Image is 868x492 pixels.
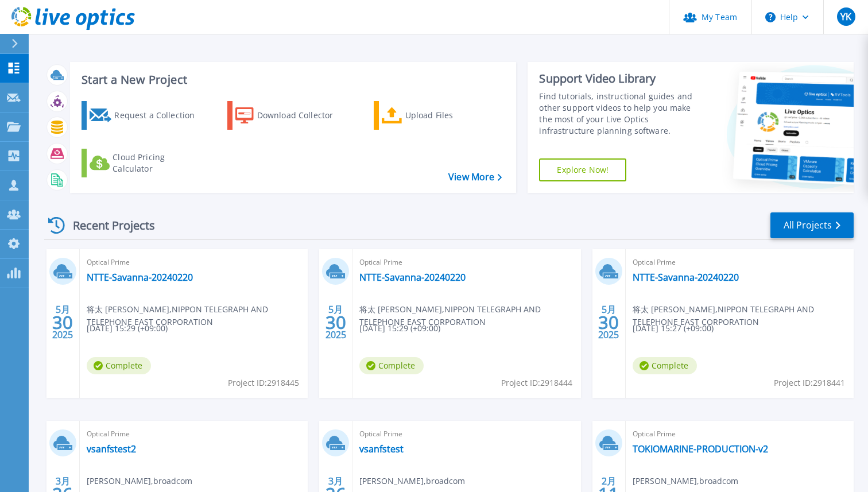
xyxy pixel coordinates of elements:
a: Cloud Pricing Calculator [82,149,210,177]
a: Request a Collection [82,101,210,130]
span: Optical Prime [359,428,573,440]
a: TOKIOMARINE-PRODUCTION-v2 [633,443,768,455]
span: 30 [325,317,346,327]
span: Project ID: 2918441 [774,377,845,389]
span: [PERSON_NAME] , broadcom [633,475,738,487]
h3: Start a New Project [82,73,502,86]
a: View More [448,172,502,183]
span: Project ID: 2918445 [228,377,299,389]
span: [DATE] 15:29 (+09:00) [359,322,440,335]
span: Complete [87,357,151,374]
span: [DATE] 15:29 (+09:00) [87,322,168,335]
div: 5月 2025 [52,301,73,343]
a: NTTE-Savanna-20240220 [87,272,193,283]
span: Optical Prime [87,428,301,440]
span: Optical Prime [633,256,847,269]
span: 30 [598,317,619,327]
a: All Projects [770,212,854,238]
div: Cloud Pricing Calculator [113,152,204,175]
span: 将太 [PERSON_NAME] , NIPPON TELEGRAPH AND TELEPHONE EAST CORPORATION [87,303,308,328]
span: Complete [633,357,697,374]
span: Optical Prime [633,428,847,440]
div: 5月 2025 [598,301,619,343]
a: Upload Files [374,101,502,130]
span: [PERSON_NAME] , broadcom [87,475,192,487]
span: Optical Prime [87,256,301,269]
div: Request a Collection [114,104,206,127]
span: Complete [359,357,424,374]
div: Upload Files [405,104,497,127]
div: 5月 2025 [325,301,347,343]
a: vsanfstest2 [87,443,136,455]
span: 将太 [PERSON_NAME] , NIPPON TELEGRAPH AND TELEPHONE EAST CORPORATION [633,303,854,328]
span: [PERSON_NAME] , broadcom [359,475,465,487]
a: vsanfstest [359,443,404,455]
span: Project ID: 2918444 [501,377,572,389]
div: Support Video Library [539,71,703,86]
span: 30 [52,317,73,327]
span: [DATE] 15:27 (+09:00) [633,322,714,335]
a: NTTE-Savanna-20240220 [633,272,739,283]
div: Recent Projects [44,211,170,239]
div: Find tutorials, instructional guides and other support videos to help you make the most of your L... [539,91,703,137]
span: Optical Prime [359,256,573,269]
a: NTTE-Savanna-20240220 [359,272,466,283]
div: Download Collector [257,104,349,127]
span: YK [840,12,851,21]
a: Explore Now! [539,158,626,181]
span: 将太 [PERSON_NAME] , NIPPON TELEGRAPH AND TELEPHONE EAST CORPORATION [359,303,580,328]
a: Download Collector [227,101,355,130]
